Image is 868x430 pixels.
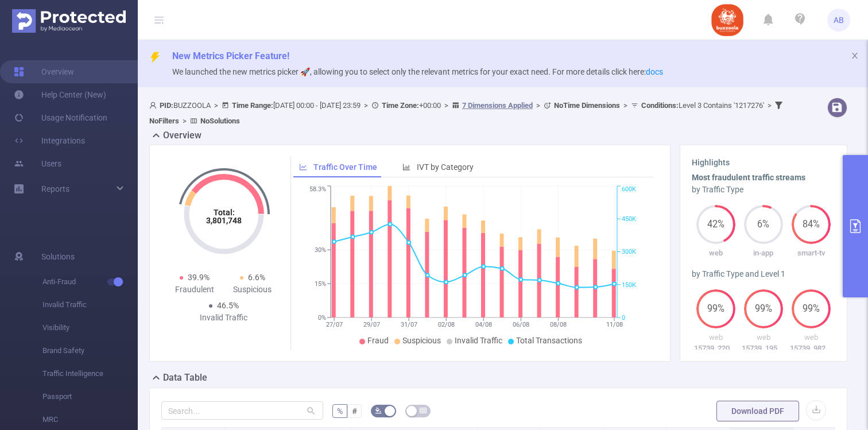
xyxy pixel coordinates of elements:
[42,316,138,339] span: Visibility
[363,321,379,328] tspan: 29/07
[692,268,835,280] div: by Traffic Type and Level 1
[744,304,783,313] span: 99%
[14,83,106,106] a: Help Center (New)
[224,284,282,296] div: Suspicious
[188,273,210,282] span: 39.9%
[696,220,735,229] span: 42%
[41,184,69,193] span: Reports
[361,101,371,110] span: >
[309,186,326,193] tspan: 58.3%
[622,249,636,256] tspan: 300K
[149,102,160,109] i: icon: user
[149,52,161,63] i: icon: thunderbolt
[42,362,138,385] span: Traffic Intelligence
[352,406,357,416] span: #
[851,49,859,62] button: icon: close
[375,407,382,414] i: icon: bg-colors
[437,321,454,328] tspan: 02/08
[739,332,787,343] p: web
[206,216,242,225] tspan: 3,801,748
[622,215,636,223] tspan: 450K
[14,106,107,129] a: Usage Notification
[163,371,207,385] h2: Data Table
[161,401,323,420] input: Search...
[172,67,663,76] span: We launched the new metrics picker 🚀, allowing you to select only the relevant metrics for your e...
[606,321,622,328] tspan: 11/08
[622,186,636,193] tspan: 600K
[475,321,491,328] tspan: 04/08
[462,101,533,110] u: 7 Dimensions Applied
[42,339,138,362] span: Brand Safety
[41,177,69,200] a: Reports
[299,163,307,171] i: icon: line-chart
[788,343,835,354] p: 15739_982937389
[455,336,502,345] span: Invalid Traffic
[42,270,138,293] span: Anti-Fraud
[41,245,75,268] span: Solutions
[179,117,190,125] span: >
[213,208,234,217] tspan: Total:
[200,117,240,125] b: No Solutions
[764,101,775,110] span: >
[232,101,273,110] b: Time Range:
[195,312,253,324] div: Invalid Traffic
[696,304,735,313] span: 99%
[14,152,61,175] a: Users
[739,343,787,354] p: 15739_1950736269
[337,406,343,416] span: %
[325,321,342,328] tspan: 27/07
[549,321,566,328] tspan: 08/08
[692,184,835,196] div: by Traffic Type
[692,173,805,182] b: Most fraudulent traffic streams
[622,314,625,321] tspan: 0
[512,321,529,328] tspan: 06/08
[149,117,179,125] b: No Filters
[792,304,831,313] span: 99%
[417,162,474,172] span: IVT by Category
[217,301,239,310] span: 46.5%
[620,101,631,110] span: >
[744,220,783,229] span: 6%
[402,163,410,171] i: icon: bar-chart
[166,284,224,296] div: Fraudulent
[42,293,138,316] span: Invalid Traffic
[622,281,636,289] tspan: 150K
[160,101,173,110] b: PID:
[692,157,835,169] h3: Highlights
[554,101,620,110] b: No Time Dimensions
[313,162,377,172] span: Traffic Over Time
[14,129,85,152] a: Integrations
[14,60,74,83] a: Overview
[692,332,739,343] p: web
[692,247,739,259] p: web
[318,314,326,321] tspan: 0%
[788,247,835,259] p: smart-tv
[533,101,544,110] span: >
[400,321,417,328] tspan: 31/07
[739,247,787,259] p: in-app
[788,332,835,343] p: web
[163,129,201,142] h2: Overview
[248,273,265,282] span: 6.6%
[420,407,427,414] i: icon: table
[441,101,452,110] span: >
[646,67,663,76] a: docs
[42,385,138,408] span: Passport
[367,336,389,345] span: Fraud
[641,101,679,110] b: Conditions :
[149,101,785,125] span: BUZZOOLA [DATE] 00:00 - [DATE] 23:59 +00:00
[516,336,582,345] span: Total Transactions
[211,101,222,110] span: >
[382,101,419,110] b: Time Zone:
[692,343,739,354] p: 15739_2203441385
[315,246,326,254] tspan: 30%
[641,101,764,110] span: Level 3 Contains '1217276'
[315,280,326,288] tspan: 15%
[834,9,844,32] span: AB
[402,336,441,345] span: Suspicious
[851,52,859,60] i: icon: close
[716,401,799,421] button: Download PDF
[172,51,289,61] span: New Metrics Picker Feature!
[792,220,831,229] span: 84%
[12,9,126,33] img: Protected Media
